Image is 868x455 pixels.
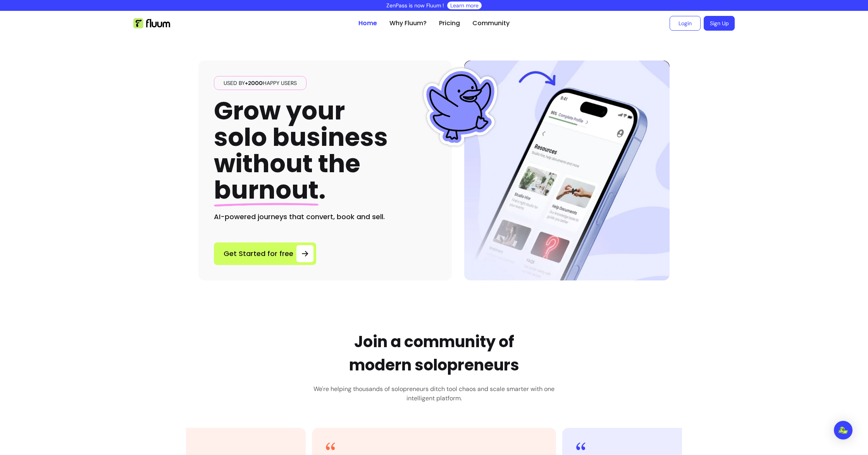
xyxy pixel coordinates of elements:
[386,2,444,9] p: ZenPass is now Fluum !
[389,19,427,28] a: Why Fluum?
[214,98,388,204] h1: Grow your solo business without the .
[439,19,460,28] a: Pricing
[308,384,560,403] h3: We're helping thousands of solopreneurs ditch tool chaos and scale smarter with one intelligent p...
[358,19,377,28] a: Home
[224,248,293,259] span: Get Started for free
[670,16,701,31] a: Login
[834,421,852,439] div: Open Intercom Messenger
[245,80,263,87] span: +2000
[214,173,319,207] span: burnout
[214,211,436,222] h2: AI-powered journeys that convert, book and sell.
[349,330,519,377] h2: Join a community of modern solopreneurs
[220,79,300,87] span: Used by happy users
[450,2,479,9] a: Learn more
[464,61,670,280] img: Hero
[704,16,735,31] a: Sign Up
[214,242,316,265] a: Get Started for free
[472,19,510,28] a: Community
[133,18,170,28] img: Fluum Logo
